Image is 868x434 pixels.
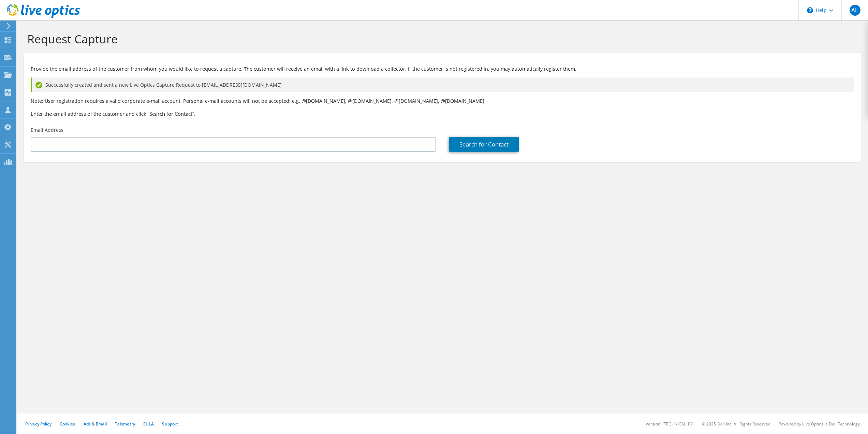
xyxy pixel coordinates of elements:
[646,421,694,427] li: Version: [TECHNICAL_ID]
[779,421,860,427] li: Powered by Live Optics, a Dell Technology
[143,421,154,427] a: EULA
[45,81,282,89] span: Successfully created and sent a new Live Optics Capture Request to [EMAIL_ADDRESS][DOMAIN_NAME]
[60,421,75,427] a: Cookies
[27,32,854,46] h1: Request Capture
[84,421,107,427] a: Ads & Email
[31,127,63,134] label: Email Address
[850,5,860,16] span: AL
[162,421,178,427] a: Support
[25,421,52,427] a: Privacy Policy
[449,137,519,152] a: Search for Contact
[807,7,813,13] svg: \n
[31,65,854,73] p: Provide the email address of the customer from whom you would like to request a capture. The cust...
[115,421,135,427] a: Telemetry
[31,97,854,105] p: Note: User registration requires a valid corporate e-mail account. Personal e-mail accounts will ...
[31,110,854,117] h3: Enter the email address of the customer and click “Search for Contact”.
[702,421,770,427] li: © 2025 Dell Inc. All Rights Reserved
